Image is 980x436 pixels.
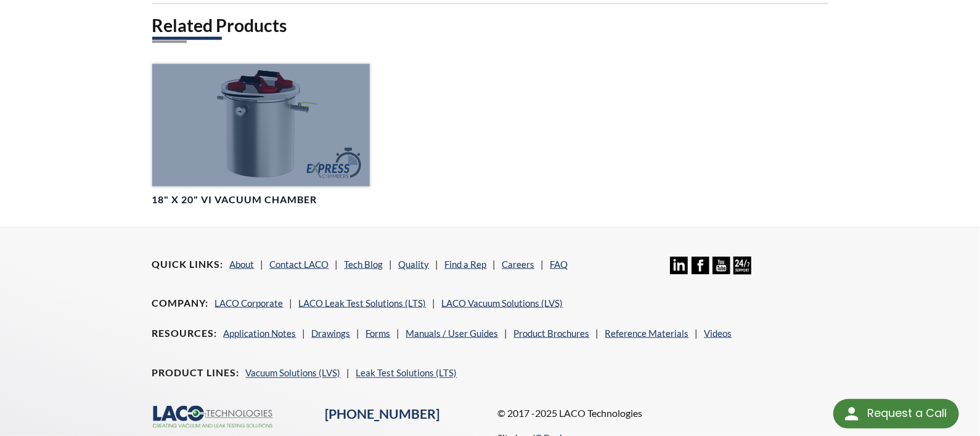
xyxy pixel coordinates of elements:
a: Quality [399,259,430,270]
a: Reference Materials [605,328,689,339]
a: Contact LACO [270,259,329,270]
a: LACO Corporate [215,297,284,309]
a: Tech Blog [345,259,383,270]
div: Request a Call [867,399,947,427]
a: Application Notes [224,328,296,339]
h4: 18" X 20" VI Vacuum Chamber [152,193,317,206]
div: Request a Call [833,399,959,429]
a: Forms [366,328,391,339]
a: LACO Leak Test Solutions (LTS) [299,297,427,309]
a: Leak Test Solutions (LTS) [356,368,457,379]
a: FAQ [550,259,568,270]
a: LACO Vacuum Solutions (LVS) [442,297,563,309]
h2: Related Products [152,14,828,37]
h4: Quick Links [152,258,224,271]
a: LVC1820-3111-VI Aluminum Express Chamber with Suction Cup Lid Handles, front angled view18" X 20"... [152,64,370,206]
a: 24/7 Support [733,265,751,277]
a: About [230,259,255,270]
img: 24/7 Support Icon [733,257,751,275]
a: Drawings [312,328,351,339]
a: Videos [704,328,732,339]
p: © 2017 -2025 LACO Technologies [497,406,828,422]
a: Find a Rep [445,259,487,270]
h4: Resources [152,327,218,340]
a: Product Brochures [514,328,590,339]
a: Manuals / User Guides [406,328,499,339]
a: Vacuum Solutions (LVS) [246,368,341,379]
a: [PHONE_NUMBER] [325,406,439,422]
h4: Company [152,297,209,310]
img: round button [842,404,862,424]
a: Careers [502,259,535,270]
h4: Product Lines [152,367,240,380]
